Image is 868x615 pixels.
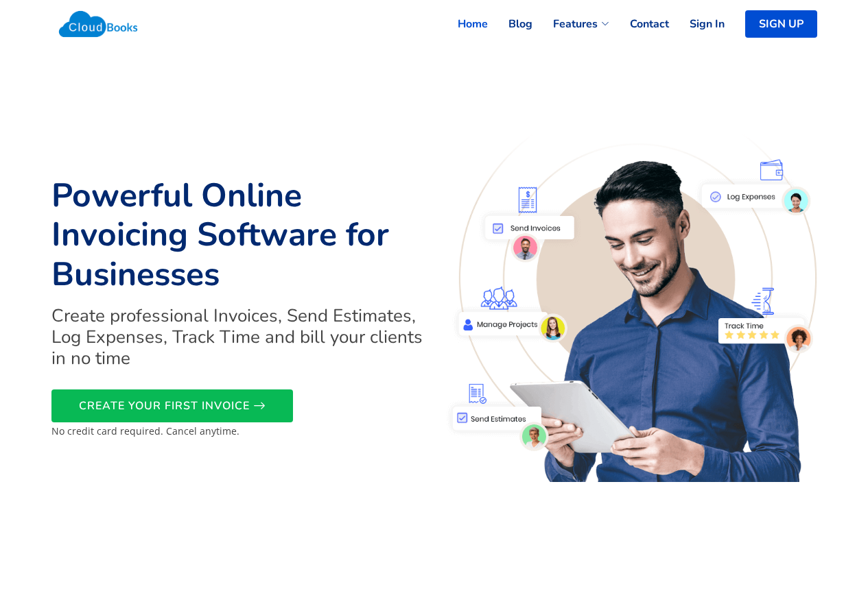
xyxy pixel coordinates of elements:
a: Home [437,9,488,39]
a: Contact [609,9,669,39]
a: Sign In [669,9,725,39]
span: Features [553,16,598,32]
h1: Powerful Online Invoicing Software for Businesses [51,176,426,295]
h2: Create professional Invoices, Send Estimates, Log Expenses, Track Time and bill your clients in n... [51,305,426,370]
img: Cloudbooks Logo [51,3,145,45]
a: Blog [488,9,532,39]
a: Features [532,9,609,39]
small: No credit card required. Cancel anytime. [51,424,239,437]
a: SIGN UP [745,10,817,38]
a: CREATE YOUR FIRST INVOICE [51,389,293,422]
